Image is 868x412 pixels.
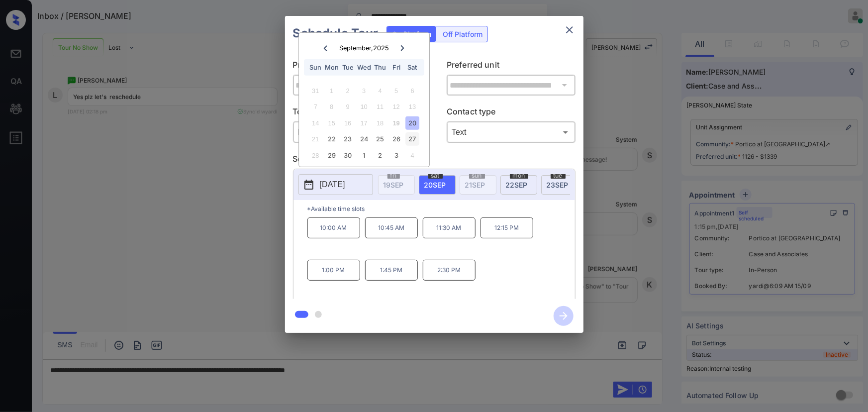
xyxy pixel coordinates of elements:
p: 10:00 AM [307,217,360,238]
div: Not available Wednesday, September 17th, 2025 [357,116,371,130]
h2: Schedule Tour [285,16,386,51]
div: month 2025-09 [302,83,426,163]
div: Choose Wednesday, September 24th, 2025 [357,132,371,146]
div: Choose Monday, September 22nd, 2025 [325,132,338,146]
div: Choose Tuesday, September 30th, 2025 [341,149,355,162]
div: Wed [357,61,371,74]
span: 23 SEP [547,181,569,189]
p: 1:00 PM [307,260,360,281]
div: On Platform [387,26,436,42]
button: btn-next [548,303,579,329]
div: date-select [419,175,456,195]
div: Not available Monday, September 15th, 2025 [325,116,338,130]
div: Not available Sunday, September 14th, 2025 [309,116,322,130]
p: Contact type [447,105,576,121]
div: Choose Friday, October 3rd, 2025 [389,149,403,162]
div: Not available Tuesday, September 16th, 2025 [341,116,355,130]
div: Not available Wednesday, September 3rd, 2025 [357,84,371,98]
p: 2:30 PM [423,260,476,281]
div: Not available Saturday, October 4th, 2025 [406,149,419,162]
div: Not available Thursday, September 4th, 2025 [374,84,387,98]
div: Not available Friday, September 5th, 2025 [389,84,403,98]
p: [DATE] [320,179,345,191]
span: 20 SEP [424,181,446,189]
div: Off Platform [438,26,487,42]
p: 12:15 PM [481,217,533,238]
div: In Person [295,124,419,140]
div: Text [449,124,573,140]
div: Choose Tuesday, September 23rd, 2025 [341,132,355,146]
div: Choose Saturday, September 27th, 2025 [406,132,419,146]
div: Sun [309,61,322,74]
div: date-select [500,175,537,195]
p: *Available time slots [307,200,575,217]
p: Select slot [293,153,576,169]
div: Tue [341,61,355,74]
div: Thu [374,61,387,74]
div: Not available Wednesday, September 10th, 2025 [357,100,371,113]
div: Not available Sunday, September 7th, 2025 [309,100,322,113]
div: Not available Sunday, August 31st, 2025 [309,84,322,98]
span: tue [551,173,566,179]
div: Not available Tuesday, September 2nd, 2025 [341,84,355,98]
div: Not available Tuesday, September 9th, 2025 [341,100,355,113]
div: September , 2025 [339,44,389,52]
div: Not available Saturday, September 6th, 2025 [406,84,419,98]
span: 22 SEP [506,181,528,189]
div: Choose Thursday, September 25th, 2025 [374,132,387,146]
span: sat [428,173,443,179]
div: Not available Thursday, September 11th, 2025 [374,100,387,113]
span: mon [510,173,528,179]
div: Fri [389,61,403,74]
div: Choose Monday, September 29th, 2025 [325,149,338,162]
div: Sat [406,61,419,74]
div: Choose Friday, September 26th, 2025 [389,132,403,146]
div: Not available Friday, September 12th, 2025 [389,100,403,113]
div: Not available Sunday, September 28th, 2025 [309,149,322,162]
div: Choose Wednesday, October 1st, 2025 [357,149,371,162]
p: 1:45 PM [365,260,418,281]
div: Choose Saturday, September 20th, 2025 [406,116,419,130]
p: Preferred unit [447,59,576,75]
div: date-select [541,175,578,195]
p: 11:30 AM [423,217,476,238]
div: Choose Thursday, October 2nd, 2025 [374,149,387,162]
p: Preferred community [293,59,422,75]
p: Tour type [293,105,422,121]
div: Not available Monday, September 8th, 2025 [325,100,338,113]
p: 10:45 AM [365,217,418,238]
div: Not available Saturday, September 13th, 2025 [406,100,419,113]
div: Not available Sunday, September 21st, 2025 [309,132,322,146]
div: Not available Monday, September 1st, 2025 [325,84,338,98]
div: Mon [325,61,338,74]
button: [DATE] [298,174,373,195]
button: close [560,20,579,40]
div: Not available Friday, September 19th, 2025 [389,116,403,130]
div: Not available Thursday, September 18th, 2025 [374,116,387,130]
